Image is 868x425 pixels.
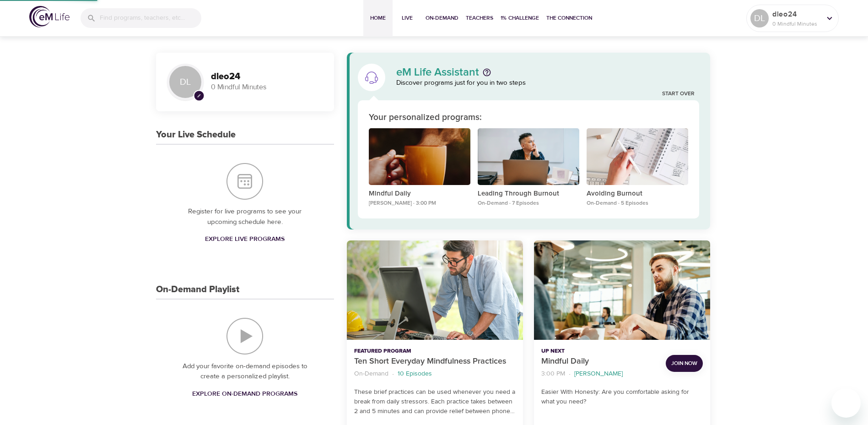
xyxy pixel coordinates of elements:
span: Explore On-Demand Programs [192,388,297,400]
h3: On-Demand Playlist [156,284,239,295]
p: On-Demand · 7 Episodes [478,199,579,207]
nav: breadcrumb [354,368,516,380]
p: Featured Program [354,347,516,355]
p: [PERSON_NAME] [574,369,623,379]
span: Home [367,13,389,23]
p: 3:00 PM [541,369,565,379]
p: Avoiding Burnout [587,189,688,199]
img: eM Life Assistant [364,70,379,85]
p: Mindful Daily [369,189,470,199]
img: On-Demand Playlist [226,318,263,354]
p: Register for live programs to see your upcoming schedule here. [174,207,316,227]
div: DL [167,64,204,100]
p: 10 Episodes [398,369,432,379]
span: Join Now [671,359,697,368]
span: Explore Live Programs [205,234,285,245]
span: Teachers [466,13,493,23]
nav: breadcrumb [541,368,658,380]
button: Join Now [666,355,703,372]
p: Your personalized programs: [369,111,482,125]
button: Mindful Daily [534,240,710,340]
p: 0 Mindful Minutes [772,20,821,28]
span: On-Demand [426,13,458,23]
span: 1% Challenge [501,13,539,23]
p: Easier With Honesty: Are you comfortable asking for what you need? [541,387,703,407]
p: dleo24 [772,9,821,20]
button: Avoiding Burnout [587,128,688,189]
span: The Connection [546,13,592,23]
p: Mindful Daily [541,355,658,368]
p: Ten Short Everyday Mindfulness Practices [354,355,516,368]
input: Find programs, teachers, etc... [100,8,201,28]
h3: Your Live Schedule [156,130,236,140]
p: Add your favorite on-demand episodes to create a personalized playlist. [174,361,316,382]
button: Ten Short Everyday Mindfulness Practices [347,240,523,340]
p: On-Demand [354,369,388,379]
li: · [392,368,394,380]
img: logo [29,6,70,27]
h3: dleo24 [211,71,323,82]
p: On-Demand · 5 Episodes [587,199,688,207]
a: Explore Live Programs [201,231,288,248]
a: Start Over [662,90,695,98]
p: Discover programs just for you in two steps [396,78,700,88]
a: Explore On-Demand Programs [189,386,301,403]
p: [PERSON_NAME] · 3:00 PM [369,199,470,207]
button: Mindful Daily [369,128,470,189]
iframe: Button to launch messaging window [831,388,861,418]
p: These brief practices can be used whenever you need a break from daily stressors. Each practice t... [354,387,516,416]
img: Your Live Schedule [226,163,263,200]
p: eM Life Assistant [396,67,479,78]
p: Up Next [541,347,658,355]
div: DL [750,9,769,27]
p: 0 Mindful Minutes [211,82,323,93]
p: Leading Through Burnout [478,189,579,199]
span: Live [396,13,418,23]
button: Leading Through Burnout [478,128,579,189]
li: · [569,368,571,380]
